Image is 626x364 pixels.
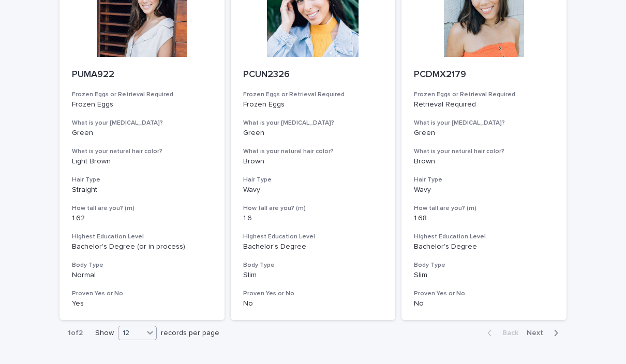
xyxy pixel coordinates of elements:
[414,290,554,298] h3: Proven Yes or No
[72,214,212,223] p: 1.62
[243,69,383,81] p: PCUN2326
[243,204,383,213] h3: How tall are you? (m)
[414,233,554,241] h3: Highest Education Level
[414,186,554,194] p: Wavy
[523,328,567,338] button: Next
[243,119,383,127] h3: What is your [MEDICAL_DATA]?
[72,261,212,269] h3: Body Type
[72,129,212,138] p: Green
[243,157,383,166] p: Brown
[243,261,383,269] h3: Body Type
[414,242,554,251] p: Bachelor's Degree
[72,271,212,280] p: Normal
[414,157,554,166] p: Brown
[479,328,523,338] button: Back
[414,176,554,184] h3: Hair Type
[414,90,554,99] h3: Frozen Eggs or Retrieval Required
[243,299,383,308] p: No
[243,129,383,138] p: Green
[59,321,91,346] p: 1 of 2
[414,147,554,156] h3: What is your natural hair color?
[243,147,383,156] h3: What is your natural hair color?
[118,328,143,339] div: 12
[72,157,212,166] p: Light Brown
[414,204,554,213] h3: How tall are you? (m)
[72,242,212,251] p: Bachelor's Degree (or in process)
[243,176,383,184] h3: Hair Type
[414,69,554,81] p: PCDMX2179
[72,119,212,127] h3: What is your [MEDICAL_DATA]?
[243,186,383,194] p: Wavy
[72,147,212,156] h3: What is your natural hair color?
[243,214,383,223] p: 1.6
[414,119,554,127] h3: What is your [MEDICAL_DATA]?
[72,176,212,184] h3: Hair Type
[243,233,383,241] h3: Highest Education Level
[95,329,114,338] p: Show
[414,299,554,308] p: No
[496,329,518,337] span: Back
[243,271,383,280] p: Slim
[414,129,554,138] p: Green
[72,290,212,298] h3: Proven Yes or No
[72,204,212,213] h3: How tall are you? (m)
[414,261,554,269] h3: Body Type
[243,290,383,298] h3: Proven Yes or No
[414,214,554,223] p: 1.68
[161,329,219,338] p: records per page
[72,90,212,99] h3: Frozen Eggs or Retrieval Required
[72,299,212,308] p: Yes
[527,329,549,337] span: Next
[72,233,212,241] h3: Highest Education Level
[243,100,383,109] p: Frozen Eggs
[414,100,554,109] p: Retrieval Required
[72,100,212,109] p: Frozen Eggs
[72,186,212,194] p: Straight
[243,90,383,99] h3: Frozen Eggs or Retrieval Required
[414,271,554,280] p: Slim
[72,69,212,81] p: PUMA922
[243,242,383,251] p: Bachelor's Degree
